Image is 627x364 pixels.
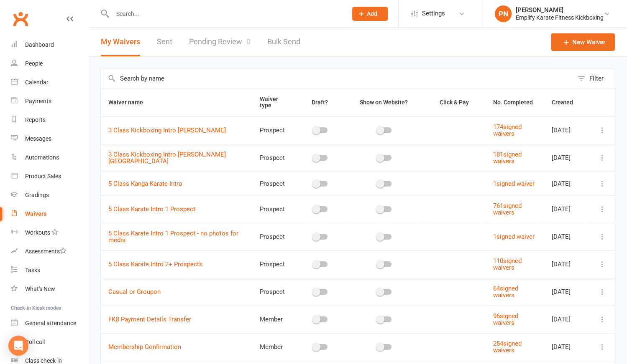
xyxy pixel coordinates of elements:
td: Member [252,306,297,333]
span: Settings [422,4,445,23]
a: Automations [11,148,88,167]
span: Created [552,99,582,106]
a: 254signed waivers [493,340,522,354]
div: Workouts [25,229,50,236]
td: Prospect [252,144,297,172]
button: Draft? [304,97,337,107]
a: Payments [11,92,88,111]
a: Gradings [11,186,88,205]
a: Sent [157,28,172,56]
td: [DATE] [544,144,590,172]
a: 3 Class Kickboxing Intro [PERSON_NAME][GEOGRAPHIC_DATA] [108,151,226,165]
a: People [11,54,88,73]
button: Created [552,97,582,107]
div: [PERSON_NAME] [516,6,604,14]
a: Waivers [11,205,88,223]
button: Waiver name [108,97,152,107]
div: Product Sales [25,173,61,179]
button: Add [352,7,388,21]
div: Calendar [25,79,49,86]
input: Search by name [101,69,573,88]
a: 96signed waivers [493,312,518,327]
a: Workouts [11,223,88,242]
div: Payments [25,98,51,104]
td: Prospect [252,278,297,306]
div: Reports [25,116,46,123]
td: [DATE] [544,250,590,278]
div: Messages [25,135,51,142]
td: Prospect [252,116,297,144]
a: Assessments [11,242,88,261]
a: New Waiver [551,33,615,51]
div: General attendance [25,320,76,326]
td: Prospect [252,223,297,250]
div: Assessments [25,248,67,255]
td: [DATE] [544,195,590,223]
a: Tasks [11,261,88,280]
span: Click & Pay [440,99,469,106]
div: Gradings [25,192,49,198]
a: Roll call [11,333,88,351]
button: Show on Website? [352,97,417,107]
td: Prospect [252,250,297,278]
a: Membership Confirmation [108,343,181,351]
a: 5 Class Karate Intro 1 Prospect [108,205,195,213]
div: What's New [25,286,55,292]
a: Casual or Groupon [108,288,161,296]
a: Product Sales [11,167,88,186]
a: 5 Class Kanga Karate Intro [108,180,182,187]
a: Messages [11,129,88,148]
a: General attendance kiosk mode [11,314,88,333]
a: 761signed waivers [493,202,522,217]
span: Show on Website? [360,99,408,106]
a: What's New [11,280,88,298]
th: Waiver type [252,88,297,116]
a: 64signed waivers [493,285,518,299]
a: Clubworx [10,8,31,29]
td: Member [252,333,297,361]
div: PN [495,5,512,22]
div: Tasks [25,267,40,273]
a: FKB Payment Details Transfer [108,316,191,323]
div: People [25,60,43,67]
a: 110signed waivers [493,257,522,272]
span: 0 [246,37,251,46]
td: [DATE] [544,278,590,306]
a: 1signed waiver [493,180,535,187]
div: Class check-in [25,357,62,364]
a: Dashboard [11,35,88,54]
a: 5 Class Karate Intro 2+ Prospects [108,260,202,268]
span: Waiver name [108,99,152,106]
button: Filter [573,69,615,88]
a: Calendar [11,73,88,92]
span: Add [367,10,377,17]
div: Emplify Karate Fitness Kickboxing [516,14,604,21]
td: [DATE] [544,333,590,361]
div: Dashboard [25,41,54,48]
div: Waivers [25,210,46,217]
input: Search... [110,8,341,20]
button: My Waivers [101,28,140,56]
div: Automations [25,154,59,161]
a: 174signed waivers [493,123,522,138]
td: [DATE] [544,306,590,333]
div: Filter [589,73,604,83]
td: Prospect [252,195,297,223]
td: [DATE] [544,223,590,250]
div: Roll call [25,339,45,345]
div: Open Intercom Messenger [8,336,28,356]
th: No. Completed [486,88,544,116]
a: 3 Class Kickboxing Intro [PERSON_NAME] [108,126,226,134]
td: [DATE] [544,116,590,144]
a: 5 Class Karate Intro 1 Prospect - no photos for media [108,230,238,244]
a: 181signed waivers [493,151,522,165]
td: Prospect [252,172,297,195]
a: Reports [11,111,88,129]
span: Draft? [312,99,328,106]
button: Click & Pay [432,97,478,107]
a: Pending Review0 [189,28,251,56]
a: 1signed waiver [493,233,535,240]
td: [DATE] [544,172,590,195]
a: Bulk Send [267,28,300,56]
